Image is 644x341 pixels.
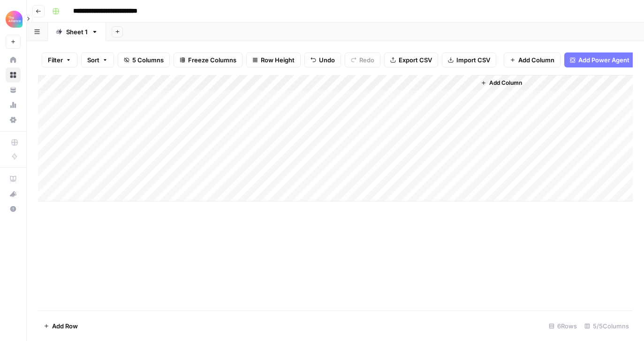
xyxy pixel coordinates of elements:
a: Sheet 1 [48,22,106,41]
div: Sheet 1 [66,27,88,37]
div: What's new? [6,187,20,201]
span: Import CSV [456,55,490,65]
a: Settings [6,112,21,127]
button: Export CSV [384,52,438,67]
img: Alliance Logo [6,11,23,28]
div: 6 Rows [545,319,581,334]
span: Export CSV [399,55,432,65]
a: Usage [6,97,21,112]
button: Sort [81,52,114,67]
button: Add Power Agent [564,52,635,67]
span: Filter [48,55,63,65]
button: Add Column [477,77,526,89]
a: AirOps Academy [6,171,21,186]
span: Undo [319,55,335,65]
button: Filter [42,52,77,67]
span: Add Column [518,55,554,65]
a: Browse [6,67,21,82]
span: 5 Columns [132,55,164,65]
button: Row Height [246,52,301,67]
div: 5/5 Columns [581,319,633,334]
a: Your Data [6,82,21,97]
button: Freeze Columns [174,52,242,67]
button: Help + Support [6,201,21,216]
button: What's new? [6,186,21,201]
button: Add Row [38,319,83,334]
span: Sort [87,55,99,65]
button: Workspace: Alliance [6,7,21,31]
button: 5 Columns [118,52,170,67]
span: Row Height [261,55,295,65]
span: Freeze Columns [188,55,236,65]
button: Import CSV [442,52,496,67]
span: Add Power Agent [578,55,629,65]
button: Add Column [504,52,561,67]
span: Redo [359,55,374,65]
button: Undo [304,52,341,67]
button: Redo [345,52,380,67]
span: Add Column [489,79,522,87]
span: Add Row [52,321,78,331]
a: Home [6,52,21,67]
